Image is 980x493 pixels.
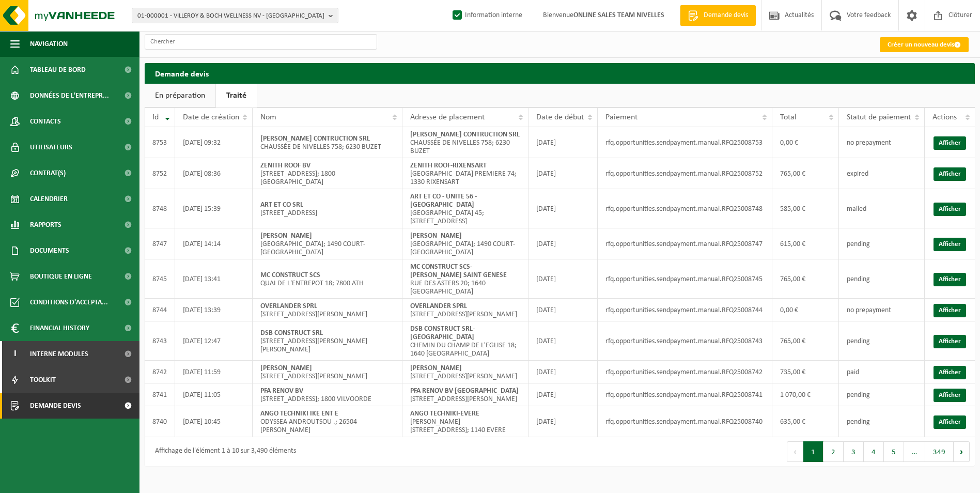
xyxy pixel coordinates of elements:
td: 615,00 € [772,228,839,259]
td: 1 070,00 € [772,383,839,406]
td: [DATE] [528,299,598,321]
button: 01-000001 - VILLEROY & BOCH WELLNESS NV - [GEOGRAPHIC_DATA] [132,8,338,23]
span: paid [847,368,859,376]
a: Afficher [934,335,966,348]
td: QUAI DE L'ENTREPOT 18; 7800 ATH [253,259,402,299]
td: 8752 [145,158,175,189]
td: [DATE] 13:39 [175,299,253,321]
span: Documents [30,238,69,264]
span: Tableau de bord [30,57,86,83]
span: Id [152,113,159,121]
td: [STREET_ADDRESS][PERSON_NAME] [253,299,402,321]
span: no prepayment [847,306,891,314]
td: rfq.opportunities.sendpayment.manual.RFQ25008753 [598,127,772,158]
td: [GEOGRAPHIC_DATA]; 1490 COURT-[GEOGRAPHIC_DATA] [253,228,402,259]
td: rfq.opportunities.sendpayment.manual.RFQ25008742 [598,361,772,383]
td: [DATE] 15:39 [175,189,253,228]
a: Afficher [934,273,966,286]
span: Toolkit [30,367,56,393]
td: 635,00 € [772,406,839,437]
td: rfq.opportunities.sendpayment.manual.RFQ25008752 [598,158,772,189]
span: Navigation [30,31,68,57]
td: [DATE] 13:41 [175,259,253,299]
span: 01-000001 - VILLEROY & BOCH WELLNESS NV - [GEOGRAPHIC_DATA] [137,8,324,24]
td: CHEMIN DU CHAMP DE L'EGLISE 18; 1640 [GEOGRAPHIC_DATA] [402,321,528,361]
a: Afficher [934,304,966,317]
td: 8741 [145,383,175,406]
td: rfq.opportunities.sendpayment.manual.RFQ25008741 [598,383,772,406]
td: [GEOGRAPHIC_DATA]; 1490 COURT-[GEOGRAPHIC_DATA] [402,228,528,259]
td: [DATE] 10:45 [175,406,253,437]
span: Paiement [605,113,637,121]
td: rfq.opportunities.sendpayment.manual.RFQ25008740 [598,406,772,437]
a: Afficher [934,389,966,402]
span: Demande devis [701,10,751,21]
td: 585,00 € [772,189,839,228]
span: Date de début [536,113,584,121]
span: Utilisateurs [30,134,72,160]
td: [STREET_ADDRESS][PERSON_NAME] [402,383,528,406]
td: [DATE] [528,361,598,383]
strong: ANGO TECHNIKI IKE ENT E [260,410,338,418]
td: rfq.opportunities.sendpayment.manual.RFQ25008744 [598,299,772,321]
td: RUE DES ASTERS 20; 1640 [GEOGRAPHIC_DATA] [402,259,528,299]
td: CHAUSSÉE DE NIVELLES 758; 6230 BUZET [253,127,402,158]
td: [PERSON_NAME] [STREET_ADDRESS]; 1140 EVERE [402,406,528,437]
span: pending [847,337,870,345]
td: [GEOGRAPHIC_DATA] 45; [STREET_ADDRESS] [402,189,528,228]
a: Afficher [934,366,966,379]
strong: [PERSON_NAME] [260,364,312,372]
button: 4 [864,441,884,462]
a: Afficher [934,415,966,429]
span: Date de création [183,113,239,121]
td: 0,00 € [772,299,839,321]
span: Interne modules [30,341,88,367]
td: [DATE] 09:32 [175,127,253,158]
button: 349 [925,441,954,462]
td: 765,00 € [772,158,839,189]
strong: [PERSON_NAME] [410,364,462,372]
span: Statut de paiement [847,113,911,121]
strong: [PERSON_NAME] [410,232,462,240]
strong: ZENITH ROOF BV [260,162,310,170]
td: 8748 [145,189,175,228]
span: pending [847,391,870,399]
span: Nom [260,113,276,121]
td: [DATE] 11:05 [175,383,253,406]
span: pending [847,418,870,426]
strong: DSB CONSTRUCT SRL [260,329,323,337]
a: Afficher [934,238,966,251]
td: [STREET_ADDRESS][PERSON_NAME][PERSON_NAME] [253,321,402,361]
span: I [10,341,20,367]
strong: MC CONSTRUCT SCS [260,271,320,279]
span: Conditions d'accepta... [30,289,108,315]
td: 765,00 € [772,321,839,361]
td: [DATE] 12:47 [175,321,253,361]
td: 8743 [145,321,175,361]
td: [DATE] 08:36 [175,158,253,189]
strong: [PERSON_NAME] CONTRUCTION SRL [260,135,370,143]
td: 8753 [145,127,175,158]
strong: OVERLANDER SPRL [410,302,467,310]
td: [STREET_ADDRESS] [253,189,402,228]
td: rfq.opportunities.sendpayment.manual.RFQ25008747 [598,228,772,259]
strong: ART ET CO - UNITE 56 - [GEOGRAPHIC_DATA] [410,193,477,209]
label: Information interne [450,8,522,23]
td: [STREET_ADDRESS][PERSON_NAME] [402,361,528,383]
span: Contrat(s) [30,160,66,186]
strong: PFA RENOV BV-[GEOGRAPHIC_DATA] [410,387,519,395]
span: Adresse de placement [410,113,485,121]
td: 735,00 € [772,361,839,383]
a: En préparation [145,84,215,107]
td: 8740 [145,406,175,437]
span: Financial History [30,315,89,341]
strong: ART ET CO SRL [260,201,303,209]
strong: ANGO TECHNIKI-EVERE [410,410,479,418]
td: [DATE] [528,406,598,437]
td: [STREET_ADDRESS][PERSON_NAME] [253,361,402,383]
input: Chercher [145,34,377,50]
span: Demande devis [30,393,81,419]
a: Demande devis [680,5,756,26]
span: Calendrier [30,186,68,212]
a: Afficher [934,136,966,150]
